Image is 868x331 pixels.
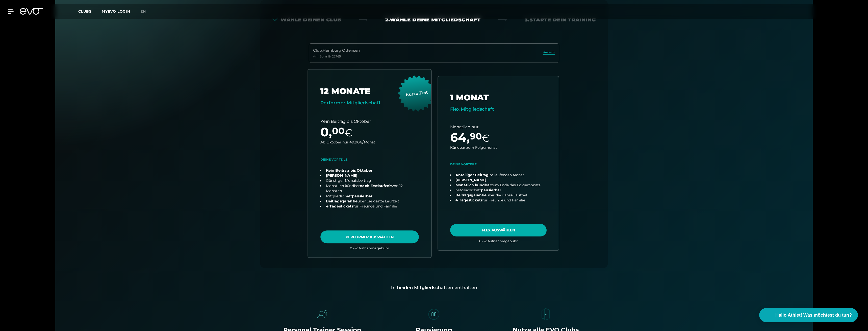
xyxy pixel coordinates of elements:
[313,48,360,53] div: Club : Hamburg Ottensen
[102,9,130,14] a: MYEVO LOGIN
[140,9,152,14] a: en
[78,9,102,14] a: Clubs
[543,50,555,54] span: ändern
[140,9,146,14] span: en
[438,76,559,251] a: choose plan
[315,307,329,321] img: evofitness
[759,308,858,322] button: Hallo Athlet! Was möchtest du tun?
[78,9,92,14] span: Clubs
[539,307,553,321] img: evofitness
[543,50,555,56] a: ändern
[308,69,431,257] a: choose plan
[268,284,600,291] div: In beiden Mitgliedschaften enthalten
[775,312,852,319] span: Hallo Athlet! Was möchtest du tun?
[313,54,360,58] div: Am Born 19 , 22765
[427,307,441,321] img: evofitness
